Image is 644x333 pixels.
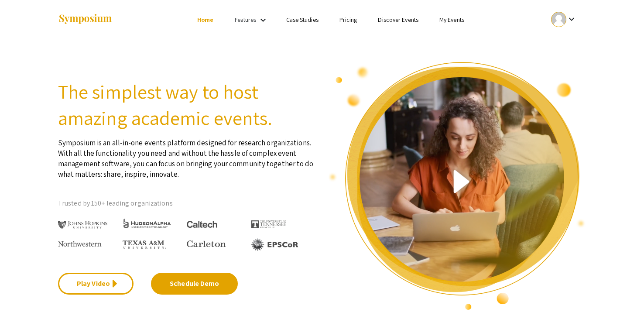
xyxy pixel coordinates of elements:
a: Discover Events [378,16,418,24]
img: The University of Tennessee [251,220,286,228]
a: Features [235,16,257,24]
a: My Events [439,16,464,24]
img: Texas A&M University [123,240,166,249]
img: Symposium by ForagerOne [58,14,113,25]
img: Northwestern [58,241,102,246]
a: Schedule Demo [151,273,238,295]
img: video overview of Symposium [329,61,586,311]
a: Case Studies [286,16,319,24]
img: Johns Hopkins University [58,221,107,229]
mat-icon: Expand Features list [258,15,268,25]
img: EPSCOR [251,238,299,251]
p: Trusted by 150+ leading organizations [58,197,315,210]
iframe: Chat [7,294,37,326]
p: Symposium is an all-in-one events platform designed for research organizations. With all the func... [58,131,315,179]
a: Home [197,16,213,24]
img: Caltech [187,221,217,228]
img: HudsonAlpha [123,218,172,228]
button: Expand account dropdown [542,10,586,29]
a: Play Video [58,273,134,295]
mat-icon: Expand account dropdown [566,14,577,24]
img: Carleton [187,240,226,247]
h2: The simplest way to host amazing academic events. [58,79,315,131]
a: Pricing [339,16,357,24]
